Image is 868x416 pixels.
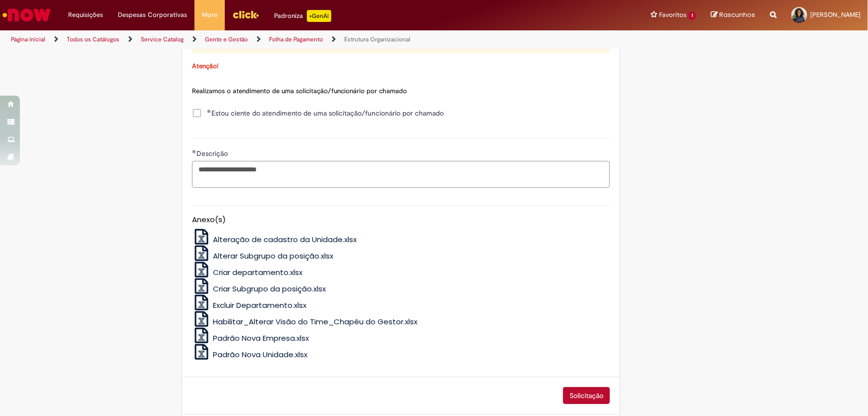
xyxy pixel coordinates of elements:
span: More [202,10,217,20]
div: Padroniza [274,10,331,22]
a: Criar Subgrupo da posição.xlsx [192,283,326,294]
button: Solicitação [563,387,610,404]
span: Alterar Subgrupo da posição.xlsx [213,251,333,261]
a: Padrão Nova Empresa.xlsx [192,333,309,343]
span: Padrão Nova Unidade.xlsx [213,349,307,360]
h5: Anexo(s) [192,216,610,224]
a: Gente e Gestão [205,35,248,43]
a: Estrutura Organizacional [344,35,410,43]
a: Página inicial [11,35,45,43]
a: Excluir Departamento.xlsx [192,300,306,310]
span: Habilitar_Alterar Visão do Time_Chapéu do Gestor.xlsx [213,316,417,327]
span: Padrão Nova Empresa.xlsx [213,333,309,343]
span: Atenção! [192,62,218,70]
a: Todos os Catálogos [67,35,119,43]
textarea: Descrição [192,161,610,188]
a: Service Catalog [141,35,184,43]
span: Criar Subgrupo da posição.xlsx [213,283,326,294]
span: 1 [688,11,696,20]
img: click_logo_yellow_360x200.png [232,7,259,22]
span: Criar departamento.xlsx [213,267,302,277]
span: Rascunhos [719,10,755,19]
span: Estou ciente do atendimento de uma solicitação/funcionário por chamado [207,108,444,118]
a: Padrão Nova Unidade.xlsx [192,349,307,360]
span: Despesas Corporativas [118,10,187,20]
a: Alteração de cadastro da Unidade.xlsx [192,234,357,245]
span: Requisições [68,10,103,20]
span: Descrição [196,149,230,158]
span: Favoritos [659,10,686,20]
a: Folha de Pagamento [269,35,323,43]
span: Alteração de cadastro da Unidade.xlsx [213,234,357,245]
a: Alterar Subgrupo da posição.xlsx [192,251,333,261]
span: Realizamos o atendimento de uma solicitação/funcionário por chamado [192,87,407,95]
ul: Trilhas de página [7,30,571,49]
span: Obrigatório Preenchido [192,149,196,153]
span: [PERSON_NAME] [810,10,861,19]
a: Habilitar_Alterar Visão do Time_Chapéu do Gestor.xlsx [192,316,417,327]
a: Criar departamento.xlsx [192,267,302,277]
p: +GenAi [307,10,331,22]
a: Rascunhos [711,10,755,20]
span: Obrigatório Preenchido [207,109,211,113]
img: ServiceNow [1,5,52,25]
span: Excluir Departamento.xlsx [213,300,306,310]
